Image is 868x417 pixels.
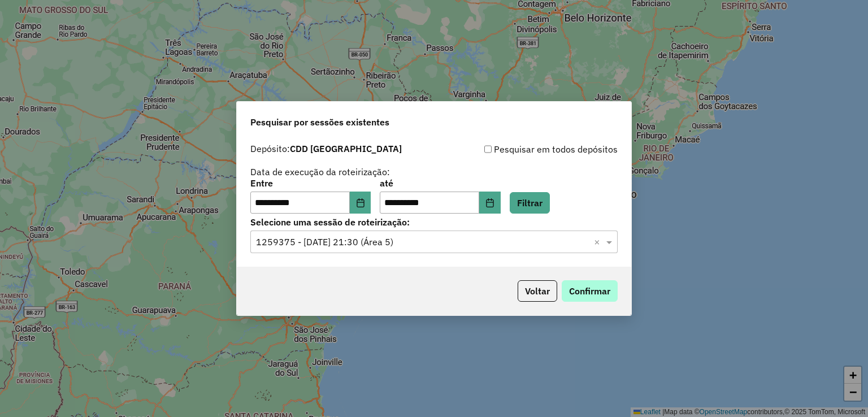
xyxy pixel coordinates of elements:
[250,176,371,190] label: Entre
[380,176,500,190] label: até
[479,192,501,214] button: Choose Date
[290,143,402,154] strong: CDD [GEOGRAPHIC_DATA]
[434,142,618,156] div: Pesquisar em todos depósitos
[518,280,557,302] button: Voltar
[250,142,402,155] label: Depósito:
[594,235,604,249] span: Clear all
[510,192,550,214] button: Filtrar
[250,215,618,229] label: Selecione uma sessão de roteirização:
[350,192,371,214] button: Choose Date
[250,115,389,129] span: Pesquisar por sessões existentes
[250,165,390,179] label: Data de execução da roteirização:
[562,280,618,302] button: Confirmar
